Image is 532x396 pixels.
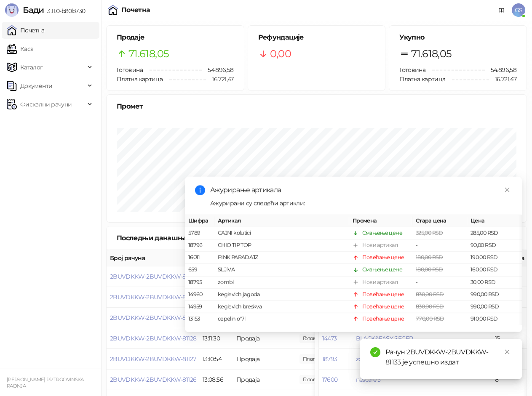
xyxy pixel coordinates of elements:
[117,75,163,83] span: Платна картица
[185,276,214,289] td: 18795
[117,66,143,74] span: Готовина
[185,301,214,313] td: 14959
[362,266,402,274] div: Смањење цене
[128,46,169,62] span: 71.618,05
[20,77,52,94] span: Документи
[399,66,425,74] span: Готовина
[416,316,444,322] span: 770,00 RSD
[349,215,412,227] th: Промена
[467,252,522,264] td: 190,00 RSD
[185,239,214,252] td: 18796
[512,3,525,17] span: GS
[117,101,516,112] div: Промет
[416,254,443,260] span: 180,00 RSD
[504,187,510,193] span: close
[467,313,522,325] td: 910,00 RSD
[467,215,522,227] th: Цена
[214,215,349,227] th: Артикал
[412,276,467,289] td: -
[399,75,445,83] span: Платна картица
[411,46,452,62] span: 71.618,05
[356,376,381,383] button: nescafe 3
[362,253,404,262] div: Повећање цене
[416,303,444,310] span: 830,00 RSD
[110,293,196,301] button: 2BUVDKKW-2BUVDKKW-81130
[20,59,43,76] span: Каталог
[199,349,233,369] td: 13:10:54
[299,375,328,384] span: 140,00
[214,289,349,301] td: keglevich jagoda
[362,290,404,299] div: Повећање цене
[214,227,349,239] td: CAJNI kolutici
[412,215,467,227] th: Стара цена
[185,264,214,276] td: 659
[214,313,349,325] td: cepelin o'7l
[233,349,296,369] td: Продаја
[416,230,443,236] span: 325,00 RSD
[467,239,522,252] td: 90,00 RSD
[20,96,72,113] span: Фискални рачуни
[399,32,516,43] h5: Укупно
[110,314,196,322] button: 2BUVDKKW-2BUVDKKW-81129
[121,7,150,13] div: Почетна
[214,301,349,313] td: keglevich breskva
[7,377,84,389] small: [PERSON_NAME] PR TRGOVINSKA RADNJA
[322,355,337,363] button: 18793
[185,289,214,301] td: 14960
[362,315,404,323] div: Повећање цене
[117,32,234,43] h5: Продаје
[485,65,516,74] span: 54.896,58
[467,276,522,289] td: 30,00 RSD
[202,65,233,74] span: 54.896,58
[110,335,196,342] button: 2BUVDKKW-2BUVDKKW-81128
[214,264,349,276] td: SLJIVA
[412,239,467,252] td: -
[362,278,398,287] div: Нови артикал
[199,369,233,390] td: 13:08:56
[214,252,349,264] td: PINK PARADAJZ
[7,22,45,39] a: Почетна
[270,46,291,62] span: 0,00
[503,185,512,194] a: Close
[117,233,228,243] div: Последњи данашњи рачуни
[362,229,402,237] div: Смањење цене
[362,303,404,311] div: Повећање цене
[23,5,44,15] span: Бади
[467,289,522,301] td: 990,00 RSD
[107,250,199,266] th: Број рачуна
[495,3,508,17] a: Документација
[185,252,214,264] td: 16011
[467,301,522,313] td: 990,00 RSD
[258,32,375,43] h5: Рефундације
[362,241,398,250] div: Нови артикал
[467,227,522,239] td: 285,00 RSD
[489,74,516,84] span: 16.721,47
[322,376,338,383] button: 17600
[214,276,349,289] td: zombi
[356,355,373,363] button: zombi
[110,355,196,363] button: 2BUVDKKW-2BUVDKKW-81127
[5,3,19,17] img: Logo
[210,199,512,208] div: Ажурирани су следећи артикли:
[185,227,214,239] td: 5789
[185,215,214,227] th: Шифра
[44,7,85,15] span: 3.11.0-b80b730
[185,313,214,325] td: 13153
[416,291,444,298] span: 830,00 RSD
[110,376,196,383] button: 2BUVDKKW-2BUVDKKW-81126
[206,74,233,84] span: 16.721,47
[214,239,349,252] td: CHIO TIP TOP
[110,273,195,280] button: 2BUVDKKW-2BUVDKKW-81131
[7,40,33,57] a: Каса
[416,266,443,273] span: 180,00 RSD
[210,185,512,195] div: Ажурирање артикала
[299,354,345,364] span: 739,20
[233,369,296,390] td: Продаја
